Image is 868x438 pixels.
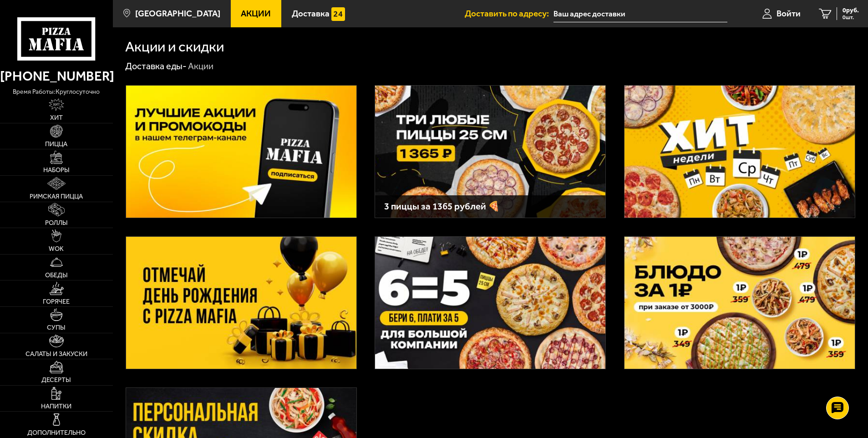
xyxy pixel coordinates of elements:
span: Пицца [45,141,67,148]
span: Доставить по адресу: [465,9,553,18]
span: Салаты и закуски [25,351,87,357]
span: Супы [47,325,66,331]
span: 0 шт. [843,15,859,20]
span: Роллы [45,220,68,226]
span: WOK [49,246,64,252]
span: Акции [241,9,271,18]
span: Дополнительно [27,430,86,436]
span: Горячее [43,299,70,305]
a: 3 пиццы за 1365 рублей 🍕 [375,85,606,218]
span: [GEOGRAPHIC_DATA] [135,9,220,18]
a: Доставка еды- [125,61,187,71]
span: Доставка [292,9,330,18]
img: 15daf4d41897b9f0e9f617042186c801.svg [331,7,345,21]
span: Обеды [45,272,68,279]
span: Войти [777,9,801,18]
span: Хит [50,115,63,121]
input: Ваш адрес доставки [553,5,727,22]
span: 0 руб. [843,7,859,14]
h1: Акции и скидки [125,40,224,54]
span: Десерты [41,377,71,383]
h3: 3 пиццы за 1365 рублей 🍕 [384,202,596,211]
span: Римская пицца [30,194,83,200]
span: Напитки [41,403,71,410]
span: Наборы [43,167,70,173]
div: Акции [188,61,213,72]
